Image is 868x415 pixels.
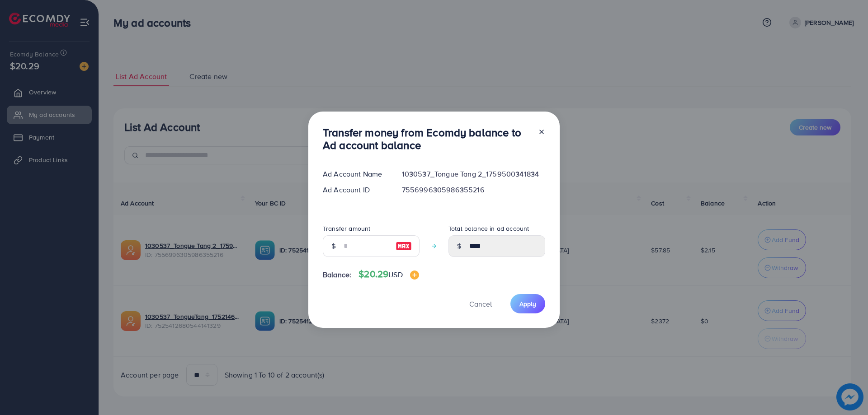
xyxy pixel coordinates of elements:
[323,270,351,280] span: Balance:
[316,185,395,195] div: Ad Account ID
[316,169,395,179] div: Ad Account Name
[410,270,419,280] img: image
[359,269,419,280] h4: $20.29
[396,241,412,252] img: image
[519,299,536,308] span: Apply
[395,169,552,179] div: 1030537_Tongue Tang 2_1759500341834
[395,185,552,195] div: 7556996305986355216
[458,294,503,313] button: Cancel
[448,224,529,233] label: Total balance in ad account
[388,270,402,280] span: USD
[510,294,545,313] button: Apply
[323,126,531,152] h3: Transfer money from Ecomdy balance to Ad account balance
[323,224,370,233] label: Transfer amount
[469,299,492,309] span: Cancel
